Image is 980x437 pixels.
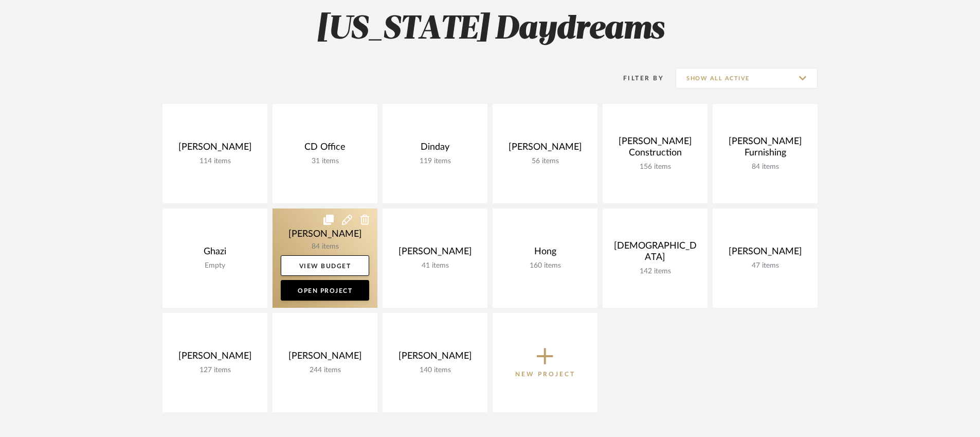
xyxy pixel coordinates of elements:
[281,255,369,276] a: View Budget
[171,351,259,366] div: [PERSON_NAME]
[171,142,259,157] div: [PERSON_NAME]
[281,366,369,375] div: 244 items
[501,157,589,166] div: 56 items
[281,142,369,157] div: CD Office
[391,351,479,366] div: [PERSON_NAME]
[171,157,259,166] div: 114 items
[501,142,589,157] div: [PERSON_NAME]
[611,163,699,171] div: 156 items
[281,351,369,366] div: [PERSON_NAME]
[721,163,809,171] div: 84 items
[281,157,369,166] div: 31 items
[611,240,699,267] div: [DEMOGRAPHIC_DATA]
[501,246,589,261] div: Hong
[610,73,664,83] div: Filter By
[721,261,809,270] div: 47 items
[493,313,597,412] button: New Project
[171,246,259,261] div: Ghazi
[721,246,809,261] div: [PERSON_NAME]
[721,136,809,163] div: [PERSON_NAME] Furnishing
[391,246,479,261] div: [PERSON_NAME]
[120,10,860,49] h2: [US_STATE] Daydreams
[171,261,259,270] div: Empty
[391,157,479,166] div: 119 items
[611,136,699,163] div: [PERSON_NAME] Construction
[611,267,699,276] div: 142 items
[391,261,479,270] div: 41 items
[171,366,259,375] div: 127 items
[391,366,479,375] div: 140 items
[515,369,575,379] p: New Project
[501,261,589,270] div: 160 items
[391,142,479,157] div: Dinday
[281,280,369,301] a: Open Project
